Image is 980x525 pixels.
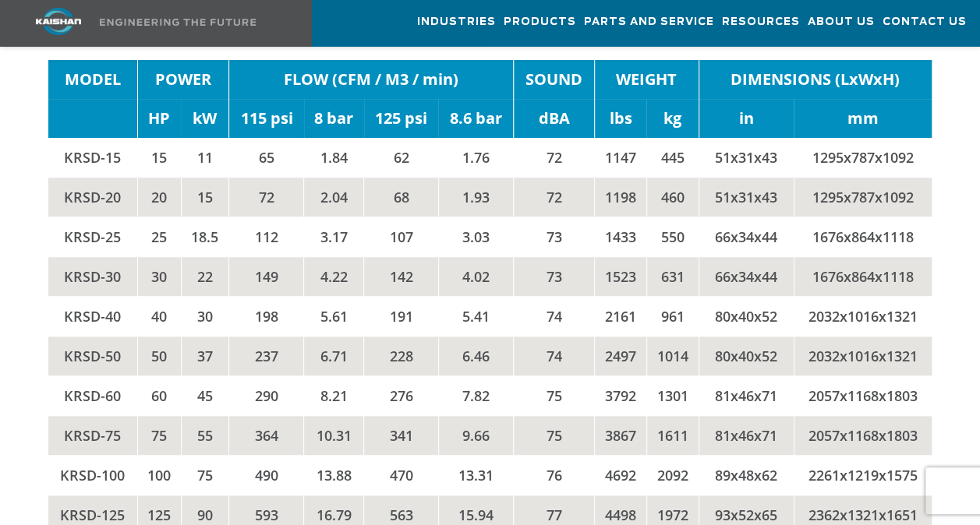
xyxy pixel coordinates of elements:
span: Parts and Service [584,13,714,31]
td: 65 [229,138,304,178]
td: 191 [364,297,439,336]
td: 72 [514,138,594,178]
td: 30 [181,297,229,336]
td: 149 [229,257,304,297]
td: 6.46 [438,336,513,376]
td: 2261x1219x1575 [794,456,932,495]
td: 107 [364,217,439,257]
td: 2.04 [304,178,364,217]
td: 76 [514,456,594,495]
td: 1147 [594,138,646,178]
td: 66x34x44 [699,257,794,297]
img: Engineering the future [100,19,256,26]
td: KRSD-75 [48,416,137,456]
td: 55 [181,416,229,456]
td: 13.88 [304,456,364,495]
td: 62 [364,138,439,178]
td: 4692 [594,456,646,495]
td: KRSD-40 [48,297,137,336]
td: 8.6 bar [438,99,513,138]
td: 4.22 [304,257,364,297]
td: 8 bar [304,99,364,138]
td: 276 [364,376,439,416]
td: 631 [646,257,699,297]
td: 2497 [594,336,646,376]
td: 30 [137,257,181,297]
td: 115 psi [229,99,304,138]
td: 10.31 [304,416,364,456]
td: lbs [594,99,646,138]
td: 142 [364,257,439,297]
td: 364 [229,416,304,456]
td: 25 [137,217,181,257]
td: 445 [646,138,699,178]
td: 2057x1168x1803 [794,416,932,456]
td: 228 [364,336,439,376]
td: dBA [514,99,594,138]
td: 11 [181,138,229,178]
td: 1676x864x1118 [794,217,932,257]
td: 8.21 [304,376,364,416]
td: 37 [181,336,229,376]
td: 4.02 [438,257,513,297]
td: mm [794,99,932,138]
span: Resources [722,13,800,31]
td: 75 [181,456,229,495]
td: 1295x787x1092 [794,178,932,217]
td: 15 [137,138,181,178]
td: 72 [229,178,304,217]
td: KRSD-100 [48,456,137,495]
td: 72 [514,178,594,217]
td: 5.41 [438,297,513,336]
td: 3867 [594,416,646,456]
td: 15 [181,178,229,217]
td: MODEL [48,60,137,99]
td: 1.93 [438,178,513,217]
td: 60 [137,376,181,416]
td: 9.66 [438,416,513,456]
td: 2057x1168x1803 [794,376,932,416]
td: SOUND [514,60,594,99]
a: Contact Us [883,1,967,43]
td: 112 [229,217,304,257]
td: 73 [514,217,594,257]
td: 74 [514,297,594,336]
td: 75 [514,376,594,416]
td: 1.84 [304,138,364,178]
td: kW [181,99,229,138]
td: 68 [364,178,439,217]
td: 51x31x43 [699,138,794,178]
td: HP [137,99,181,138]
td: 18.5 [181,217,229,257]
td: 100 [137,456,181,495]
td: 75 [514,416,594,456]
td: 237 [229,336,304,376]
td: 490 [229,456,304,495]
td: 125 psi [364,99,439,138]
span: Contact Us [883,13,967,31]
td: 50 [137,336,181,376]
td: 1198 [594,178,646,217]
td: 89x48x62 [699,456,794,495]
td: WEIGHT [594,60,699,99]
a: Products [504,1,576,43]
td: 80x40x52 [699,336,794,376]
td: 2092 [646,456,699,495]
td: 13.31 [438,456,513,495]
td: 1.76 [438,138,513,178]
td: 73 [514,257,594,297]
span: About Us [808,13,875,31]
td: 2161 [594,297,646,336]
td: 1301 [646,376,699,416]
td: 460 [646,178,699,217]
td: 81x46x71 [699,416,794,456]
td: KRSD-30 [48,257,137,297]
td: KRSD-20 [48,178,137,217]
td: 40 [137,297,181,336]
td: 1676x864x1118 [794,257,932,297]
span: Products [504,13,576,31]
td: 51x31x43 [699,178,794,217]
td: 20 [137,178,181,217]
td: FLOW (CFM / M3 / min) [229,60,514,99]
td: 1523 [594,257,646,297]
